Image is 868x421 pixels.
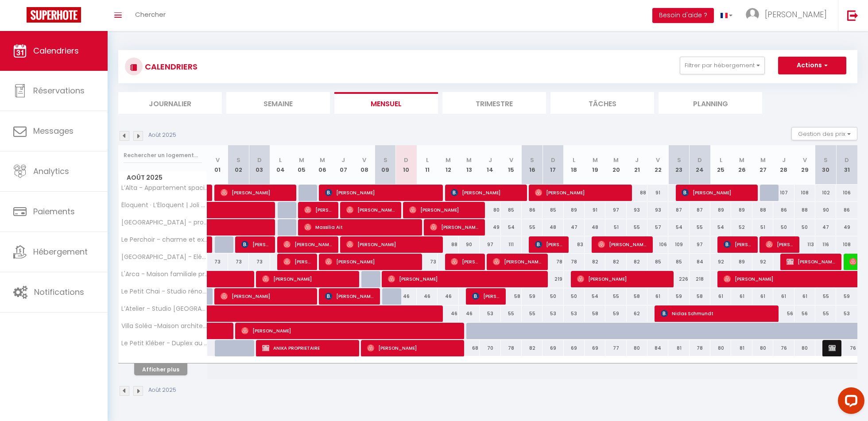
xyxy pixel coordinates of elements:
[216,156,220,164] abbr: V
[143,57,198,77] h3: CALENDRIERS
[794,185,815,201] div: 108
[710,288,731,305] div: 61
[257,156,262,164] abbr: D
[480,219,500,236] div: 49
[731,202,752,218] div: 89
[367,340,457,356] span: [PERSON_NAME]
[501,288,522,305] div: 58
[794,340,815,356] div: 80
[635,156,639,164] abbr: J
[438,288,458,305] div: 46
[778,57,846,74] button: Actions
[438,236,458,253] div: 88
[333,145,354,185] th: 07
[752,288,773,305] div: 61
[120,288,209,295] span: Le Petit Chai - Studio rénové Bordeaux
[647,219,668,236] div: 57
[480,305,500,322] div: 53
[459,340,480,356] div: 68
[550,92,654,114] li: Tâches
[815,202,836,218] div: 90
[627,340,647,356] div: 80
[690,340,710,356] div: 78
[690,254,710,270] div: 84
[564,202,585,218] div: 89
[33,246,88,257] span: Hébergement
[417,145,438,185] th: 11
[542,219,563,236] div: 48
[613,156,619,164] abbr: M
[221,288,311,305] span: [PERSON_NAME]
[522,219,542,236] div: 55
[542,145,563,185] th: 17
[752,254,773,270] div: 92
[27,7,81,23] img: Super Booking
[752,219,773,236] div: 51
[228,145,249,185] th: 02
[647,185,668,201] div: 91
[605,202,626,218] div: 97
[682,184,751,201] span: [PERSON_NAME]
[501,236,522,253] div: 111
[668,236,689,253] div: 109
[773,202,794,218] div: 86
[33,45,79,56] span: Calendriers
[33,206,75,217] span: Paiements
[283,253,311,270] span: [PERSON_NAME]
[773,305,794,322] div: 56
[668,288,689,305] div: 59
[845,156,849,164] abbr: D
[661,305,772,322] span: Niclas Schmundt
[451,253,479,270] span: [PERSON_NAME]
[836,340,857,356] div: 76
[341,156,345,164] abbr: J
[33,166,69,177] span: Analytics
[241,322,457,339] span: [PERSON_NAME]
[605,145,626,185] th: 20
[120,236,209,243] span: Le Perchoir - charme et exception à 5 min gare Bdx
[148,386,176,394] p: Août 2025
[396,145,417,185] th: 10
[836,236,857,253] div: 108
[459,236,480,253] div: 90
[773,145,794,185] th: 28
[647,254,668,270] div: 85
[551,156,555,164] abbr: D
[33,85,85,96] span: Réservations
[291,145,312,185] th: 05
[542,271,563,287] div: 219
[564,219,585,236] div: 47
[773,340,794,356] div: 76
[585,288,605,305] div: 54
[794,288,815,305] div: 61
[746,8,759,21] img: ...
[480,145,500,185] th: 14
[325,288,374,305] span: [PERSON_NAME] [PERSON_NAME]
[836,185,857,201] div: 106
[668,340,689,356] div: 81
[120,202,209,209] span: Éloquent · L’Éloquent | Joli cocon au cœur des Chartrons
[766,236,794,253] span: [PERSON_NAME]
[375,145,395,185] th: 09
[836,202,857,218] div: 86
[535,236,563,253] span: [PERSON_NAME]
[829,340,836,356] span: Anika PROPRIO
[426,156,429,164] abbr: L
[690,288,710,305] div: 58
[124,147,202,163] input: Rechercher un logement...
[564,236,585,253] div: 83
[564,145,585,185] th: 18
[480,236,500,253] div: 97
[677,156,681,164] abbr: S
[207,145,228,185] th: 01
[710,202,731,218] div: 89
[249,254,270,270] div: 73
[668,202,689,218] div: 87
[120,323,209,329] span: Villa Soléa -Maison architecte [PERSON_NAME]/Jardin/[GEOGRAPHIC_DATA]
[535,184,625,201] span: [PERSON_NAME]
[384,156,387,164] abbr: S
[627,219,647,236] div: 55
[647,236,668,253] div: 106
[782,156,786,164] abbr: J
[710,145,731,185] th: 25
